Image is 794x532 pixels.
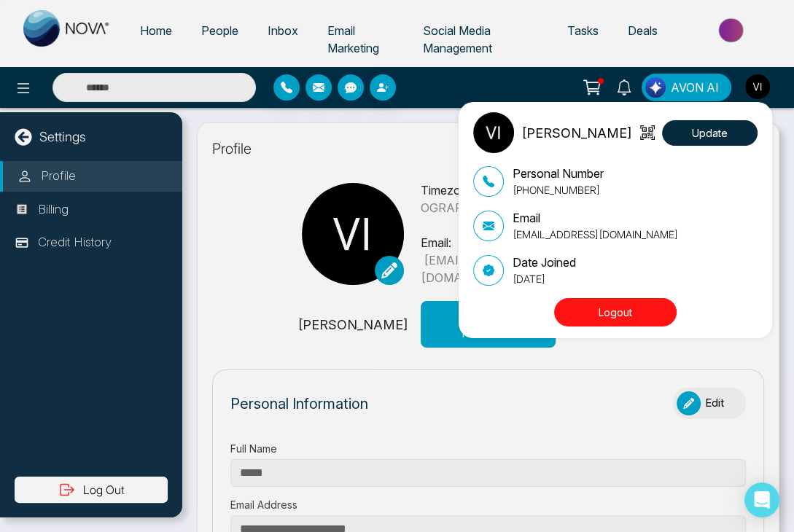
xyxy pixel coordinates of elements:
button: Logout [554,298,677,326]
p: Email [513,209,678,227]
p: [PHONE_NUMBER] [513,182,604,197]
p: [DATE] [513,271,576,286]
p: [PERSON_NAME] [521,123,632,143]
button: Update [662,120,758,146]
div: Open Intercom Messenger [744,482,779,517]
p: [EMAIL_ADDRESS][DOMAIN_NAME] [513,227,678,242]
p: Date Joined [513,254,576,271]
p: Personal Number [513,165,604,182]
